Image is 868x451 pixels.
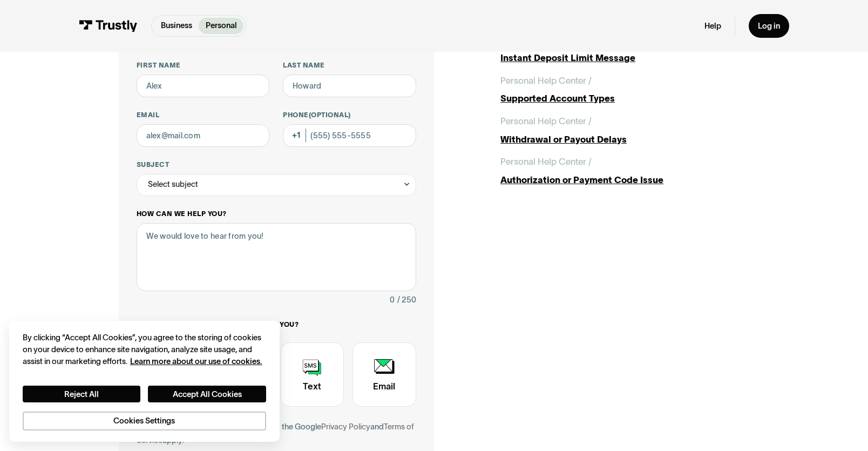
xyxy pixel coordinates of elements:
[23,332,266,368] div: By clicking “Accept All Cookies”, you agree to the storing of cookies on your device to enhance s...
[309,111,351,119] span: (Optional)
[137,111,269,120] label: Email
[283,61,416,70] label: Last name
[749,14,789,38] a: Log in
[161,20,192,32] p: Business
[148,386,266,402] button: Accept All Cookies
[704,21,721,31] a: Help
[206,20,237,32] p: Personal
[500,115,592,128] div: Personal Help Center /
[390,293,395,307] div: 0
[9,321,280,442] div: Cookie banner
[500,74,592,87] div: Personal Help Center /
[137,160,416,170] label: Subject
[321,422,370,431] a: Privacy Policy
[283,124,416,147] input: (555) 555-5555
[500,51,749,65] div: Instant Deposit Limit Message
[397,293,416,307] div: / 250
[137,124,269,147] input: alex@mail.com
[79,20,138,32] img: Trustly Logo
[137,61,269,70] label: First name
[137,174,416,197] div: Select subject
[500,155,749,186] a: Personal Help Center /Authorization or Payment Code Issue
[500,74,749,105] a: Personal Help Center /Supported Account Types
[500,133,749,146] div: Withdrawal or Payout Delays
[130,357,262,366] a: More information about your privacy, opens in a new tab
[137,210,416,219] label: How can we help you?
[137,75,269,97] input: Alex
[23,412,266,430] button: Cookies Settings
[199,18,243,34] a: Personal
[154,18,199,34] a: Business
[23,386,140,402] button: Reject All
[758,21,780,31] div: Log in
[500,92,749,105] div: Supported Account Types
[23,332,266,430] div: Privacy
[500,155,592,169] div: Personal Help Center /
[283,75,416,97] input: Howard
[137,320,416,329] label: How would you like us to contact you?
[283,111,416,120] label: Phone
[148,178,198,191] div: Select subject
[500,115,749,146] a: Personal Help Center /Withdrawal or Payout Delays
[500,173,749,187] div: Authorization or Payment Code Issue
